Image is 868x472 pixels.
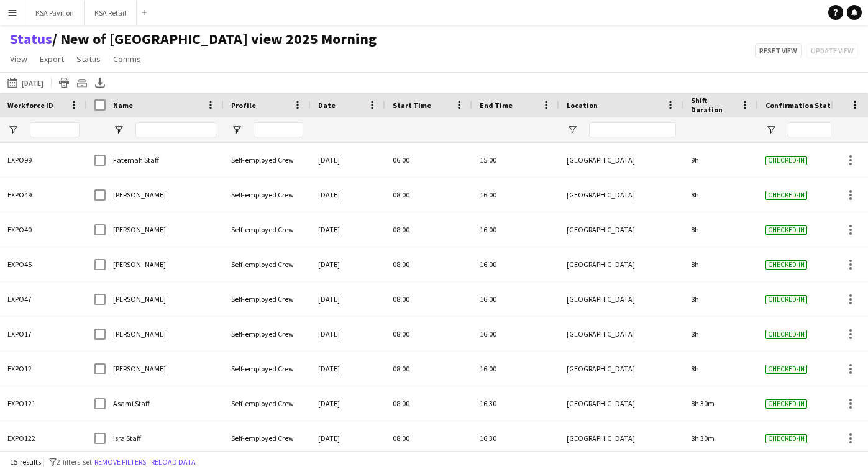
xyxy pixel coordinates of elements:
[472,143,559,177] div: 15:00
[113,364,166,373] span: [PERSON_NAME]
[755,43,802,58] button: Reset view
[311,282,385,316] div: [DATE]
[92,455,148,469] button: Remove filters
[57,457,92,466] span: 2 filters set
[76,53,101,65] span: Status
[311,386,385,420] div: [DATE]
[224,386,311,420] div: Self-employed Crew
[30,122,80,137] input: Workforce ID Filter Input
[5,51,32,67] a: View
[113,260,166,269] span: [PERSON_NAME]
[10,30,52,48] a: Status
[108,51,146,67] a: Comms
[559,247,683,281] div: [GEOGRAPHIC_DATA]
[7,101,53,110] span: Workforce ID
[472,247,559,281] div: 16:00
[683,421,758,455] div: 8h 30m
[57,75,71,90] app-action-btn: Print
[765,124,777,135] button: Open Filter Menu
[765,399,807,409] span: Checked-in
[567,124,578,135] button: Open Filter Menu
[113,399,150,408] span: Asami Staff
[113,101,133,110] span: Name
[93,75,107,90] app-action-btn: Export XLSX
[567,101,598,110] span: Location
[224,212,311,247] div: Self-employed Crew
[559,421,683,455] div: [GEOGRAPHIC_DATA]
[224,282,311,316] div: Self-employed Crew
[311,247,385,281] div: [DATE]
[311,352,385,386] div: [DATE]
[113,190,166,199] span: [PERSON_NAME]
[385,352,472,386] div: 08:00
[691,96,736,114] span: Shift Duration
[385,386,472,420] div: 08:00
[559,178,683,212] div: [GEOGRAPHIC_DATA]
[559,386,683,420] div: [GEOGRAPHIC_DATA]
[113,225,166,234] span: [PERSON_NAME]
[224,178,311,212] div: Self-employed Crew
[71,51,106,67] a: Status
[10,53,27,65] span: View
[254,122,303,137] input: Profile Filter Input
[113,53,141,65] span: Comms
[385,178,472,212] div: 08:00
[311,212,385,247] div: [DATE]
[318,101,336,110] span: Date
[113,124,124,135] button: Open Filter Menu
[113,155,159,165] span: Fatemah Staff
[559,317,683,351] div: [GEOGRAPHIC_DATA]
[311,143,385,177] div: [DATE]
[472,317,559,351] div: 16:00
[311,317,385,351] div: [DATE]
[385,282,472,316] div: 08:00
[765,330,807,339] span: Checked-in
[559,282,683,316] div: [GEOGRAPHIC_DATA]
[385,247,472,281] div: 08:00
[683,178,758,212] div: 8h
[85,1,137,25] button: KSA Retail
[224,352,311,386] div: Self-employed Crew
[311,178,385,212] div: [DATE]
[7,124,19,135] button: Open Filter Menu
[480,101,513,110] span: End Time
[589,122,676,137] input: Location Filter Input
[765,260,807,270] span: Checked-in
[683,352,758,386] div: 8h
[683,386,758,420] div: 8h 30m
[765,101,839,110] span: Confirmation Status
[25,1,85,25] button: KSA Pavilion
[385,212,472,247] div: 08:00
[765,295,807,304] span: Checked-in
[135,122,216,137] input: Name Filter Input
[224,247,311,281] div: Self-employed Crew
[52,30,377,48] span: New of Osaka view 2025 Morning
[113,329,166,338] span: [PERSON_NAME]
[385,143,472,177] div: 06:00
[113,294,166,304] span: [PERSON_NAME]
[231,101,256,110] span: Profile
[559,143,683,177] div: [GEOGRAPHIC_DATA]
[472,212,559,247] div: 16:00
[311,421,385,455] div: [DATE]
[683,212,758,247] div: 8h
[385,317,472,351] div: 08:00
[765,434,807,443] span: Checked-in
[472,421,559,455] div: 16:30
[472,178,559,212] div: 16:00
[224,143,311,177] div: Self-employed Crew
[765,365,807,374] span: Checked-in
[231,124,242,135] button: Open Filter Menu
[75,75,89,90] app-action-btn: Crew files as ZIP
[472,282,559,316] div: 16:00
[113,433,141,443] span: Isra Staff
[559,352,683,386] div: [GEOGRAPHIC_DATA]
[559,212,683,247] div: [GEOGRAPHIC_DATA]
[224,317,311,351] div: Self-employed Crew
[40,53,64,65] span: Export
[683,282,758,316] div: 8h
[148,455,198,469] button: Reload data
[683,247,758,281] div: 8h
[472,386,559,420] div: 16:30
[765,225,807,235] span: Checked-in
